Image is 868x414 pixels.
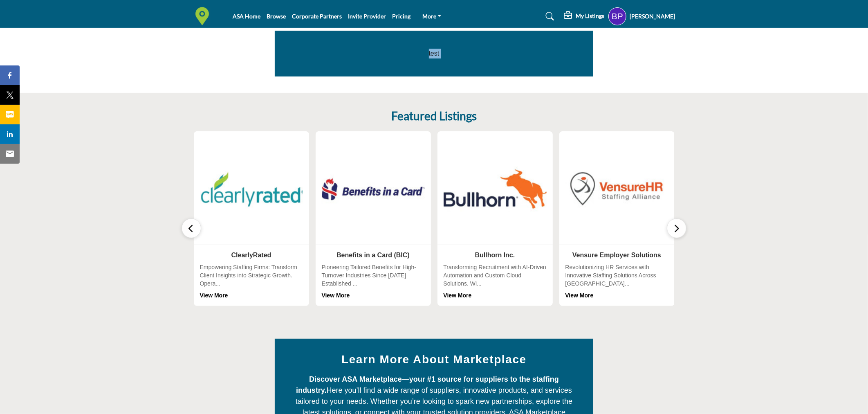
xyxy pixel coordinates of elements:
[200,263,303,299] div: Empowering Staffing Firms: Transform Client Insights into Strategic Growth. Opera...
[417,11,447,22] a: More
[565,292,594,299] a: View More
[233,13,260,20] a: ASA Home
[336,252,410,259] a: Benefits in a Card (BIC)
[322,292,350,299] a: View More
[538,10,560,23] a: Search
[572,252,661,259] a: Vensure Employer Solutions
[293,351,575,368] h2: Learn More About Marketplace
[231,252,271,259] a: ClearlyRated
[293,49,575,59] p: test
[475,252,515,259] a: Bullhorn Inc.
[392,13,410,20] a: Pricing
[576,12,604,20] h5: My Listings
[565,137,668,241] img: Vensure Employer Solutions
[292,13,342,20] a: Corporate Partners
[296,375,559,394] strong: Discover ASA Marketplace—your #1 source for suppliers to the staffing industry.
[564,11,604,21] div: My Listings
[444,292,472,299] a: View More
[200,137,303,241] img: ClearlyRated
[322,137,425,241] img: Benefits in a Card (BIC)
[608,7,626,25] button: Show hide supplier dropdown
[322,263,425,299] div: Pioneering Tailored Benefits for High-Turnover Industries Since [DATE] Established ...
[391,109,477,123] h2: Featured Listings
[200,292,228,299] a: View More
[267,13,286,20] a: Browse
[444,137,547,241] img: Bullhorn Inc.
[630,12,675,20] h5: [PERSON_NAME]
[348,13,386,20] a: Invite Provider
[193,7,215,25] img: Site Logo
[565,263,668,299] div: Revolutionizing HR Services with Innovative Staffing Solutions Across [GEOGRAPHIC_DATA]...
[444,263,547,299] div: Transforming Recruitment with AI-Driven Automation and Custom Cloud Solutions. Wi...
